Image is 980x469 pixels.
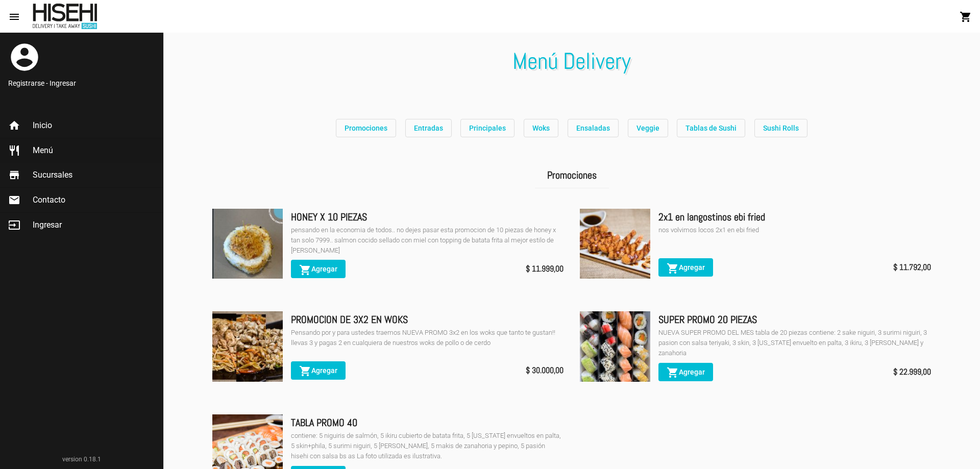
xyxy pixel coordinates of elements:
div: pensando en la economia de todos.. no dejes pasar esta promocion de 10 piezas de honey x tan solo... [291,225,563,256]
mat-icon: shopping_cart [667,366,679,379]
div: NUEVA SUPER PROMO DEL MES tabla de 20 piezas contiene: 2 sake niguiri, 3 surimi niguiri, 3 pasion... [658,328,931,358]
span: Veggie [636,124,659,132]
button: Sushi Rolls [754,119,807,137]
span: Tablas de Sushi [685,124,737,132]
div: HONEY X 10 PIEZAS [291,209,563,225]
span: Menú [33,145,53,156]
span: Agregar [667,263,705,271]
div: version 0.18.1 [8,454,155,464]
span: Principales [469,124,506,132]
button: Agregar [658,258,713,277]
img: 36ae70a8-0357-4ab6-9c16-037de2f87b50.jpg [580,209,650,279]
mat-icon: account_circle [8,41,41,73]
button: Tablas de Sushi [677,119,745,137]
button: Entradas [405,119,452,137]
img: 2a2e4fc8-76c4-49c3-8e48-03e4afb00aef.jpeg [212,209,283,279]
div: contiene: 5 niguiris de salmón, 5 ikiru cubierto de batata frita, 5 [US_STATE] envueltos en palta... [291,431,563,461]
mat-icon: shopping_cart [667,262,679,275]
span: $ 11.792,00 [893,260,931,275]
mat-icon: menu [8,11,20,23]
span: $ 30.000,00 [526,363,563,378]
span: Woks [532,124,550,132]
img: b592dd6c-ce24-4abb-add9-a11adb66b5f2.jpeg [580,311,650,382]
span: Agregar [299,265,337,273]
mat-icon: home [8,119,20,132]
button: Woks [524,119,558,137]
span: Promociones [345,124,387,132]
span: Entradas [414,124,443,132]
span: Contacto [33,195,65,205]
h1: Menú Delivery [163,53,980,69]
mat-icon: shopping_cart [299,365,311,377]
div: Pensando por y para ustedes traemos NUEVA PROMO 3x2 en los woks que tanto te gustan!! llevas 3 y ... [291,328,563,348]
div: SUPER PROMO 20 PIEZAS [658,311,931,328]
div: TABLA PROMO 40 [291,414,563,431]
button: Agregar [291,260,346,278]
mat-icon: restaurant [8,144,20,157]
span: Agregar [299,366,337,375]
mat-icon: input [8,219,20,231]
mat-icon: store [8,169,20,181]
a: Registrarse - Ingresar [8,78,155,88]
h2: Promociones [535,162,609,188]
button: Agregar [658,363,713,381]
button: Principales [460,119,514,137]
div: 2x1 en langostinos ebi fried [658,209,931,225]
button: Agregar [291,361,346,380]
span: Sushi Rolls [763,124,799,132]
span: Ingresar [33,220,62,230]
img: 975b8145-67bb-4081-9ec6-7530a4e40487.jpg [212,311,283,382]
button: Promociones [336,119,396,137]
button: Ensaladas [568,119,619,137]
mat-icon: shopping_cart [960,11,972,23]
span: $ 11.999,00 [526,262,563,276]
mat-icon: email [8,194,20,206]
span: Sucursales [33,170,72,180]
div: nos volvimos locos 2x1 en ebi fried [658,225,931,235]
span: Inicio [33,120,52,131]
span: $ 22.999,00 [893,365,931,379]
span: Agregar [667,368,705,376]
div: PROMOCION DE 3X2 EN WOKS [291,311,563,328]
mat-icon: shopping_cart [299,264,311,276]
span: Ensaladas [576,124,610,132]
button: Veggie [628,119,668,137]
